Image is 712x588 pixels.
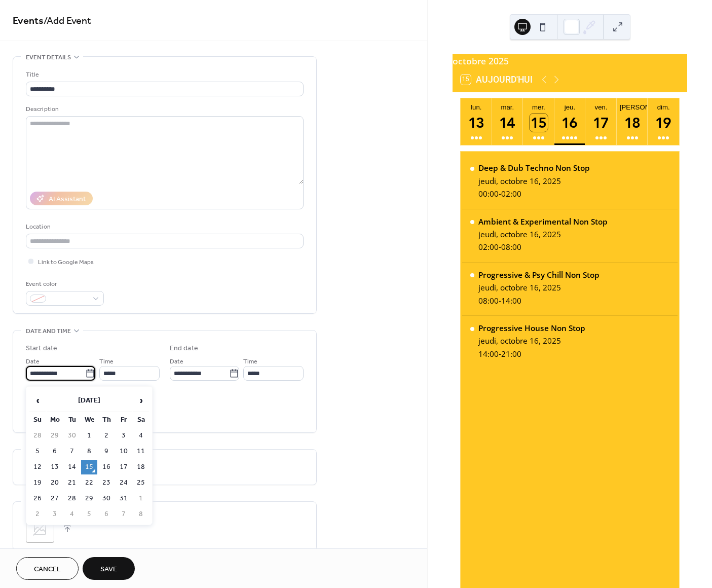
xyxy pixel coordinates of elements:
td: 17 [116,460,132,474]
td: 15 [81,460,97,474]
td: 5 [81,507,97,522]
th: We [81,413,97,427]
div: End date [170,343,198,354]
span: - [499,242,501,252]
td: 28 [29,428,46,443]
span: 02:00 [478,242,499,252]
td: 31 [116,491,132,506]
th: Fr [116,413,132,427]
button: Cancel [16,557,79,580]
td: 24 [116,475,132,490]
div: Start date [26,343,57,354]
td: 20 [47,475,63,490]
span: 08:00 [478,296,499,306]
span: 21:00 [501,349,521,359]
div: Progressive House Non Stop [478,323,585,334]
span: Save [100,564,117,575]
button: Save [83,557,135,580]
td: 14 [64,460,80,474]
button: mer.15 [523,98,554,145]
td: 29 [47,428,63,443]
span: Date [170,356,183,367]
div: Ambient & Experimental Non Stop [478,216,608,227]
span: Time [243,356,257,367]
span: Date [26,356,40,367]
div: 19 [654,114,672,132]
th: Sa [133,413,149,427]
td: 22 [81,475,97,490]
td: 3 [116,428,132,443]
span: Date and time [26,326,71,337]
button: lun.13 [461,98,492,145]
td: 10 [116,444,132,459]
th: Su [29,413,46,427]
div: ; [26,514,54,543]
div: jeudi, octobre 16, 2025 [478,282,599,293]
div: 13 [467,114,485,132]
button: mar.14 [492,98,523,145]
td: 18 [133,460,149,474]
span: 08:00 [501,242,521,252]
th: Tu [64,413,80,427]
td: 16 [98,460,115,474]
button: 15Aujourd'hui [457,72,536,87]
div: mer. [526,103,551,111]
div: [PERSON_NAME]. [620,103,645,111]
td: 6 [98,507,115,522]
td: 8 [81,444,97,459]
div: jeudi, octobre 16, 2025 [478,336,585,346]
div: Description [26,104,302,115]
th: Th [98,413,115,427]
span: 14:00 [501,296,521,306]
div: 15 [530,114,548,132]
div: 17 [592,114,610,132]
span: ‹ [30,390,45,411]
span: 02:00 [501,189,521,199]
span: - [499,296,501,306]
td: 2 [98,428,115,443]
th: [DATE] [47,390,132,412]
td: 8 [133,507,149,522]
td: 7 [116,507,132,522]
td: 21 [64,475,80,490]
div: 14 [498,114,516,132]
button: ven.17 [585,98,617,145]
div: Progressive & Psy Chill Non Stop [478,270,599,280]
div: octobre 2025 [453,54,687,67]
td: 13 [47,460,63,474]
td: 6 [47,444,63,459]
td: 25 [133,475,149,490]
a: Events [13,11,44,31]
span: / Add Event [44,11,91,31]
td: 2 [29,507,46,522]
td: 29 [81,491,97,506]
td: 11 [133,444,149,459]
td: 26 [29,491,46,506]
div: jeudi, octobre 16, 2025 [478,176,590,187]
button: [PERSON_NAME].18 [617,98,648,145]
td: 12 [29,460,46,474]
div: Deep & Dub Techno Non Stop [478,163,590,173]
td: 1 [81,428,97,443]
div: Event color [26,279,102,289]
td: 4 [64,507,80,522]
td: 5 [29,444,46,459]
span: 14:00 [478,349,499,359]
span: › [133,390,148,411]
div: dim. [651,103,676,111]
div: mar. [495,103,520,111]
div: 16 [561,114,579,132]
span: - [499,189,501,199]
div: ven. [588,103,614,111]
span: Cancel [34,564,61,575]
td: 7 [64,444,80,459]
td: 1 [133,491,149,506]
span: Time [99,356,114,367]
div: 18 [623,114,642,132]
td: 30 [64,428,80,443]
span: 00:00 [478,189,499,199]
div: jeudi, octobre 16, 2025 [478,229,608,240]
td: 3 [47,507,63,522]
div: Location [26,222,302,232]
